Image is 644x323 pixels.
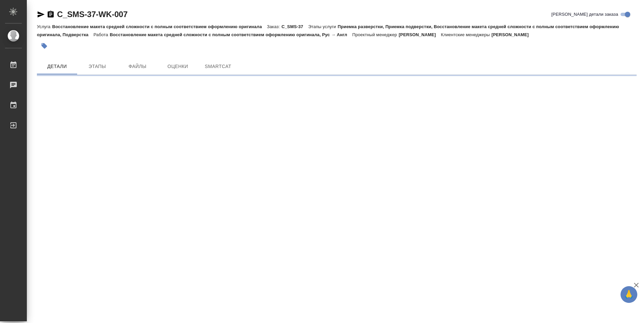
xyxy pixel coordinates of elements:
button: Скопировать ссылку для ЯМессенджера [37,10,45,18]
span: [PERSON_NAME] детали заказа [551,11,618,18]
p: Заказ: [267,24,281,29]
span: Оценки [162,62,194,71]
p: Услуга [37,24,52,29]
button: 🙏 [621,286,637,303]
p: Этапы услуги [308,24,338,29]
button: Добавить тэг [37,39,52,53]
span: SmartCat [202,62,234,71]
span: Детали [41,62,73,71]
p: Восстановление макета средней сложности с полным соответствием оформлению оригинала, Рус → Англ [110,32,352,37]
span: Файлы [121,62,154,71]
p: Клиентские менеджеры [441,32,492,37]
a: C_SMS-37-WK-007 [57,10,127,19]
p: Работа [94,32,110,37]
span: 🙏 [623,287,635,302]
button: Скопировать ссылку [47,10,55,18]
p: Проектный менеджер [352,32,398,37]
p: Восстановление макета средней сложности с полным соответствием оформлению оригинала [52,24,267,29]
p: C_SMS-37 [281,24,308,29]
span: Этапы [81,62,113,71]
p: [PERSON_NAME] [491,32,534,37]
p: [PERSON_NAME] [399,32,441,37]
